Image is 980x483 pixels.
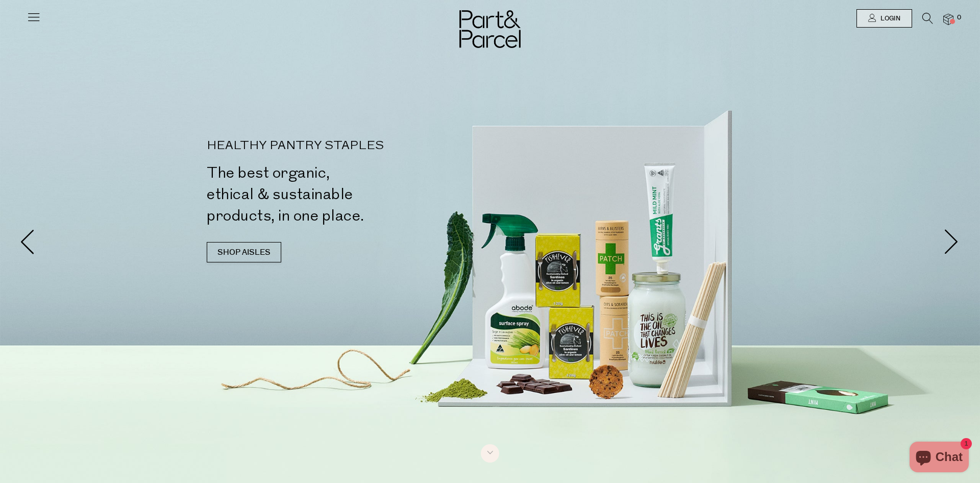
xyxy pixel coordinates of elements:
[943,14,953,25] a: 0
[207,162,494,227] h2: The best organic, ethical & sustainable products, in one place.
[906,442,972,475] inbox-online-store-chat: Shopify online store chat
[856,9,912,28] a: Login
[954,13,964,22] span: 0
[207,242,281,262] a: SHOP AISLES
[878,14,900,23] span: Login
[459,10,521,48] img: Part&Parcel
[207,140,494,152] p: HEALTHY PANTRY STAPLES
